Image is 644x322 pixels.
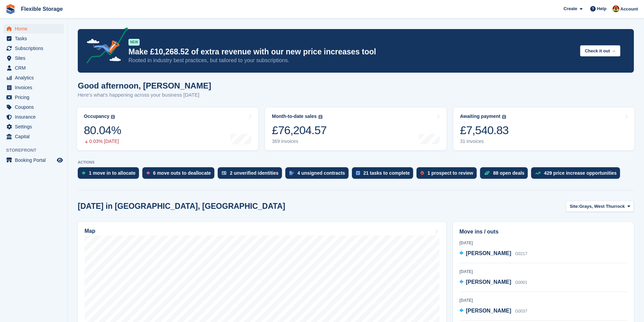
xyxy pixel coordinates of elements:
[3,102,64,112] a: menu
[78,91,211,99] p: Here's what's happening across your business [DATE]
[222,171,226,175] img: verify_identity-adf6edd0f0f0b5bbfe63781bf79b02c33cf7c696d77639b501bdc392416b5a36.svg
[466,279,511,285] span: [PERSON_NAME]
[15,53,55,63] span: Sites
[78,167,142,182] a: 1 move in to allocate
[15,73,55,82] span: Analytics
[459,297,627,303] div: [DATE]
[78,81,211,90] h1: Good afternoon, [PERSON_NAME]
[84,139,121,144] div: 0.03% [DATE]
[502,115,506,119] img: icon-info-grey-7440780725fd019a000dd9b08b2336e03edf1995a4989e88bcd33f0948082b44.svg
[564,5,577,12] span: Create
[230,170,279,176] div: 2 unverified identities
[15,132,55,141] span: Capital
[620,6,638,13] span: Account
[460,114,501,119] div: Awaiting payment
[265,107,446,150] a: Month-to-date sales £76,204.57 369 invoices
[459,278,527,287] a: [PERSON_NAME] G0001
[493,170,525,176] div: 88 open deals
[459,240,627,246] div: [DATE]
[15,112,55,122] span: Insurance
[3,122,64,131] a: menu
[3,132,64,141] a: menu
[535,172,541,175] img: price_increase_opportunities-93ffe204e8149a01c8c9dc8f82e8f89637d9d84a8eef4429ea346261dce0b2c0.svg
[272,114,316,119] div: Month-to-date sales
[78,202,285,211] h2: [DATE] in [GEOGRAPHIC_DATA], [GEOGRAPHIC_DATA]
[515,251,527,256] span: G0217
[453,107,635,150] a: Awaiting payment £7,540.83 31 invoices
[15,24,55,33] span: Home
[613,5,619,12] img: David Jones
[480,167,531,182] a: 88 open deals
[78,160,634,165] p: ACTIONS
[289,171,294,175] img: contract_signature_icon-13c848040528278c33f63329250d36e43548de30e8caae1d1a13099fd9432cc5.svg
[85,228,95,234] h2: Map
[15,122,55,131] span: Settings
[3,24,64,33] a: menu
[597,5,606,12] span: Help
[111,115,115,119] img: icon-info-grey-7440780725fd019a000dd9b08b2336e03edf1995a4989e88bcd33f0948082b44.svg
[297,170,345,176] div: 4 unsigned contracts
[515,280,527,285] span: G0001
[363,170,410,176] div: 21 tasks to complete
[3,73,64,82] a: menu
[15,34,55,43] span: Tasks
[3,44,64,53] a: menu
[352,167,417,182] a: 21 tasks to complete
[515,309,527,314] span: G0037
[15,83,55,92] span: Invoices
[356,171,360,175] img: task-75834270c22a3079a89374b754ae025e5fb1db73e45f91037f5363f120a921f8.svg
[15,44,55,53] span: Subscriptions
[3,155,64,165] a: menu
[566,201,634,212] button: Site: Grays, West Thurrock
[460,123,509,137] div: £7,540.83
[544,170,617,176] div: 429 price increase opportunities
[142,167,218,182] a: 6 move outs to deallocate
[3,83,64,92] a: menu
[15,93,55,102] span: Pricing
[285,167,352,182] a: 4 unsigned contracts
[3,34,64,43] a: menu
[459,269,627,275] div: [DATE]
[459,249,527,258] a: [PERSON_NAME] G0217
[15,155,55,165] span: Booking Portal
[6,147,67,154] span: Storefront
[460,139,509,144] div: 31 invoices
[459,307,527,316] a: [PERSON_NAME] G0037
[89,170,136,176] div: 1 move in to allocate
[128,57,575,64] p: Rooted in industry best practices, but tailored to your subscriptions.
[5,4,16,14] img: stora-icon-8386f47178a22dfd0bd8f6a31ec36ba5ce8667c1dd55bd0f319d3a0aa187defe.svg
[15,102,55,112] span: Coupons
[81,27,128,66] img: price-adjustments-announcement-icon-8257ccfd72463d97f412b2fc003d46551f7dbcb40ab6d574587a9cd5c0d94...
[272,123,327,137] div: £76,204.57
[272,139,327,144] div: 369 invoices
[427,170,473,176] div: 1 prospect to review
[466,308,511,314] span: [PERSON_NAME]
[18,3,66,15] a: Flexible Storage
[579,203,625,210] span: Grays, West Thurrock
[570,203,579,210] span: Site:
[416,167,480,182] a: 1 prospect to review
[484,171,490,175] img: deal-1b604bf984904fb50ccaf53a9ad4b4a5d6e5aea283cecdc64d6e3604feb123c2.svg
[421,171,424,175] img: prospect-51fa495bee0391a8d652442698ab0144808aea92771e9ea1ae160a38d050c398.svg
[128,39,140,46] div: NEW
[3,63,64,73] a: menu
[15,63,55,73] span: CRM
[153,170,211,176] div: 6 move outs to deallocate
[77,107,258,150] a: Occupancy 80.04% 0.03% [DATE]
[82,171,86,175] img: move_ins_to_allocate_icon-fdf77a2bb77ea45bf5b3d319d69a93e2d87916cf1d5bf7949dd705db3b84f3ca.svg
[580,45,620,56] button: Check it out →
[459,228,627,236] h2: Move ins / outs
[84,123,121,137] div: 80.04%
[318,115,323,119] img: icon-info-grey-7440780725fd019a000dd9b08b2336e03edf1995a4989e88bcd33f0948082b44.svg
[3,93,64,102] a: menu
[56,156,64,164] a: Preview store
[3,53,64,63] a: menu
[128,47,575,57] p: Make £10,268.52 of extra revenue with our new price increases tool
[84,114,109,119] div: Occupancy
[218,167,285,182] a: 2 unverified identities
[146,171,150,175] img: move_outs_to_deallocate_icon-f764333ba52eb49d3ac5e1228854f67142a1ed5810a6f6cc68b1a99e826820c5.svg
[531,167,623,182] a: 429 price increase opportunities
[3,112,64,122] a: menu
[466,250,511,256] span: [PERSON_NAME]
